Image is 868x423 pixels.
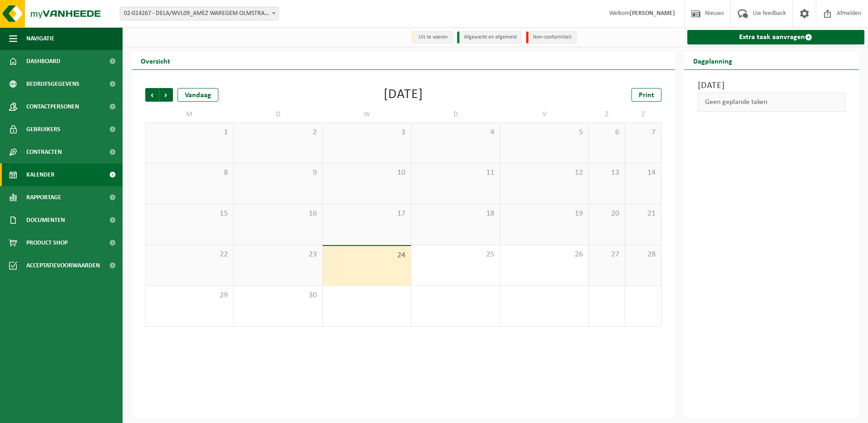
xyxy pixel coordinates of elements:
span: Gebruikers [26,118,60,141]
span: 28 [630,250,656,260]
span: Navigatie [26,27,54,50]
span: 6 [593,128,620,138]
span: Dashboard [26,50,60,73]
span: 26 [505,250,584,260]
span: 16 [238,209,317,219]
li: Non-conformiteit [526,31,577,44]
span: Print [639,92,654,99]
strong: [PERSON_NAME] [630,10,675,17]
span: Product Shop [26,231,68,254]
span: 02-014267 - DELA/WVL09_AMEZ WAREGEM OLMSTRAAT - WAREGEM [120,7,278,20]
span: 1 [150,128,229,138]
span: Contactpersonen [26,95,79,118]
div: Vandaag [178,88,218,102]
span: 8 [150,168,229,178]
td: V [500,106,589,123]
span: Vorige [145,88,159,102]
span: 5 [505,128,584,138]
span: 25 [416,250,495,260]
span: 19 [505,209,584,219]
td: W [323,106,411,123]
span: Bedrijfsgegevens [26,73,79,95]
a: Print [631,88,661,102]
div: [DATE] [384,88,423,102]
span: 9 [238,168,317,178]
span: Kalender [26,163,54,186]
span: 14 [630,168,656,178]
span: 3 [327,128,406,138]
span: 18 [416,209,495,219]
span: 12 [505,168,584,178]
span: Acceptatievoorwaarden [26,254,100,277]
td: D [411,106,500,123]
td: M [145,106,234,123]
span: 30 [238,290,317,300]
span: 17 [327,209,406,219]
span: 2 [238,128,317,138]
span: 15 [150,209,229,219]
span: Contracten [26,141,62,163]
td: Z [625,106,661,123]
h2: Dagplanning [684,52,741,69]
span: 23 [238,250,317,260]
td: D [234,106,322,123]
span: 22 [150,250,229,260]
h2: Overzicht [132,52,179,69]
span: 29 [150,290,229,300]
div: Geen geplande taken [698,93,846,112]
span: 02-014267 - DELA/WVL09_AMEZ WAREGEM OLMSTRAAT - WAREGEM [120,7,279,20]
h3: [DATE] [698,79,846,93]
span: 10 [327,168,406,178]
span: 4 [416,128,495,138]
a: Extra taak aanvragen [687,30,865,44]
li: Afgewerkt en afgemeld [457,31,522,44]
span: 13 [593,168,620,178]
span: 24 [327,251,406,261]
span: 27 [593,250,620,260]
span: 20 [593,209,620,219]
td: Z [589,106,625,123]
span: Rapportage [26,186,61,209]
span: Documenten [26,209,65,231]
span: 7 [630,128,656,138]
span: 21 [630,209,656,219]
li: Uit te voeren [412,31,453,44]
span: 11 [416,168,495,178]
span: Volgende [159,88,173,102]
